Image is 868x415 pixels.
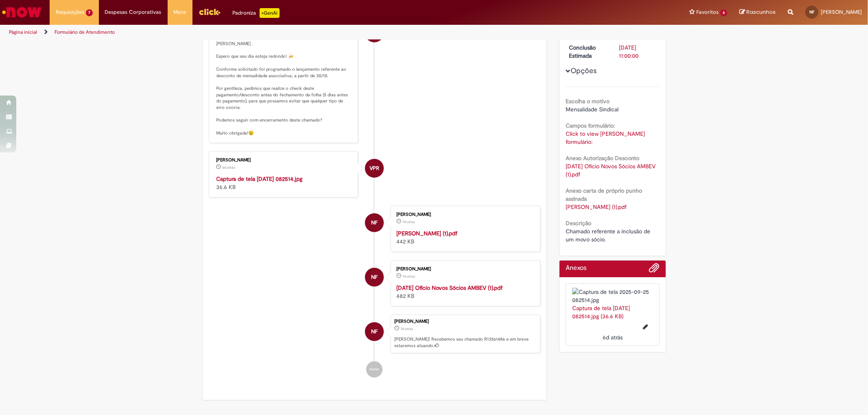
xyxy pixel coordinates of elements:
b: Anexo carta de próprio punho assinada [566,187,642,202]
span: 7d atrás [402,219,415,224]
div: [PERSON_NAME] [396,212,532,217]
span: 6d atrás [603,334,623,341]
span: Despesas Corporativas [105,8,162,16]
time: 24/09/2025 08:28:35 [402,274,415,279]
time: 25/09/2025 08:25:27 [603,334,623,341]
span: 7d atrás [400,326,413,331]
dt: Conclusão Estimada [563,43,613,60]
span: Rascunhos [746,8,776,16]
div: 482 KB [396,284,532,300]
span: Mensalidade Sindical [566,106,619,113]
a: Download de 2025.09.15 Ofício Novos Sócios AMBEV (1).pdf [566,163,657,178]
div: 36.6 KB [216,175,352,191]
h2: Anexos [566,265,586,272]
a: [DATE] Ofício Novos Sócios AMBEV (1).pdf [396,284,503,291]
a: Captura de tela [DATE] 082514.jpg [216,175,303,183]
img: click_logo_yellow_360x200.png [199,6,221,18]
div: [PERSON_NAME] [216,158,352,163]
span: 7d atrás [402,274,415,279]
div: Nicole Flausino Fratoni [365,213,384,232]
p: [PERSON_NAME] . Espero que seu dia esteja redondo! 🍻 Conforme solicitado foi programado o lançame... [216,41,352,137]
div: [PERSON_NAME] [394,319,536,324]
time: 24/09/2025 08:28:38 [402,219,415,224]
a: Download de CESAR LUIZ DE SOUZA COSTA (1).pdf [566,203,627,211]
span: NF [371,322,378,341]
span: 6 [720,9,727,16]
a: Rascunhos [739,9,776,16]
ul: Histórico de tíquete [209,8,541,386]
span: 6d atrás [223,165,236,170]
a: Formulário de Atendimento [55,29,115,35]
span: NF [809,9,814,15]
span: 7 [86,9,93,16]
span: [PERSON_NAME] [821,9,862,15]
time: 24/09/2025 08:29:22 [400,326,413,331]
div: Nicole Flausino Fratoni [365,322,384,341]
a: Captura de tela [DATE] 082514.jpg (36.6 KB) [572,304,630,320]
a: Click to view [PERSON_NAME] formulário: [566,130,645,146]
span: NF [371,213,378,232]
span: VPR [370,159,379,178]
time: 25/09/2025 08:25:27 [223,165,236,170]
img: ServiceNow [1,4,43,20]
b: Escolha o motivo [566,98,610,105]
li: Nicole Flausino Fratoni [209,315,541,354]
a: [PERSON_NAME] (1).pdf [396,230,457,237]
div: [PERSON_NAME] [396,267,532,272]
span: More [174,8,186,16]
img: Captura de tela 2025-09-25 082514.jpg [572,288,653,304]
span: Chamado referente a inclusão de um movo sócio. [566,228,652,243]
span: Favoritos [696,8,719,16]
ul: Trilhas de página [6,25,573,40]
p: [PERSON_NAME]! Recebemos seu chamado R13561486 e em breve estaremos atuando. [394,336,536,349]
b: Descrição [566,219,591,227]
div: 442 KB [396,229,532,246]
div: Padroniza [233,8,280,18]
button: Editar nome de arquivo Captura de tela 2025-09-25 082514.jpg [638,320,653,333]
button: Adicionar anexos [649,263,660,277]
b: Anexo Autorização Desconto [566,154,639,162]
a: Página inicial [9,29,37,35]
p: +GenAi [260,8,280,18]
b: Campos formulário: [566,122,615,129]
span: Requisições [56,8,84,16]
div: Nicole Flausino Fratoni [365,268,384,287]
span: NF [371,267,378,287]
div: Vanessa Paiva Ribeiro [365,159,384,178]
div: [DATE] 11:00:00 [619,43,657,60]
